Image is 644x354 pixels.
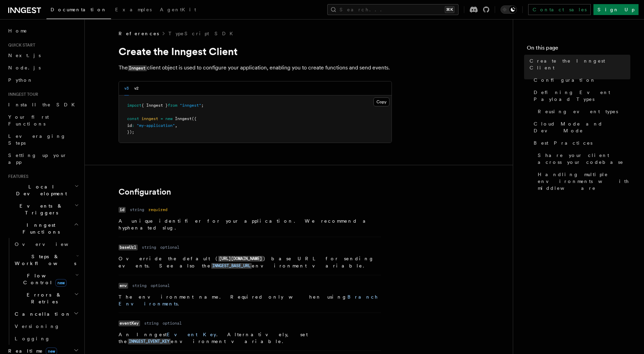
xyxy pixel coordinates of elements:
span: import [127,103,141,108]
dd: string [132,283,147,288]
dd: optional [160,245,179,250]
button: Errors & Retries [12,289,80,308]
a: INNGEST_EVENT_KEY [128,339,171,344]
p: An Inngest . Alternatively, set the environment variable. [119,331,381,345]
a: TypeScript SDK [168,30,237,37]
span: new [165,116,173,121]
span: , [175,123,177,128]
span: new [55,279,67,287]
span: Logging [15,336,50,341]
code: [URL][DOMAIN_NAME] [218,256,263,262]
span: = [161,116,163,121]
span: Your first Functions [8,114,49,127]
code: baseUrl [119,245,138,250]
span: Home [8,27,27,34]
span: Setting up your app [8,153,67,165]
a: Setting up your app [5,149,80,168]
p: A unique identifier for your application. We recommend a hyphenated slug. [119,218,381,231]
span: Share your client across your codebase [538,152,630,166]
a: Reusing event types [535,105,630,118]
button: v2 [134,81,139,95]
a: Documentation [46,2,111,19]
code: INNGEST_EVENT_KEY [128,339,171,344]
span: Create the Inngest Client [530,57,630,71]
a: Node.js [5,62,80,74]
kbd: ⌘K [445,6,454,13]
dd: optional [151,283,170,288]
dd: string [142,245,156,250]
span: Quick start [5,42,35,48]
a: Logging [12,332,80,345]
a: Your first Functions [5,111,80,130]
div: Inngest Functions [5,238,80,345]
button: v3 [124,81,129,95]
span: { Inngest } [141,103,168,108]
h1: Create the Inngest Client [119,45,392,57]
span: Documentation [51,7,107,12]
span: Best Practices [534,140,592,146]
code: id [119,207,126,213]
span: id [127,123,132,128]
button: Inngest Functions [5,219,80,238]
a: Best Practices [531,137,630,149]
span: ; [201,103,204,108]
span: Inngest [175,116,192,121]
span: AgentKit [160,7,196,12]
span: Examples [115,7,152,12]
a: Handling multiple environments with middleware [535,168,630,194]
p: The client object is used to configure your application, enabling you to create functions and sen... [119,63,392,73]
p: The environment name. Required only when using . [119,293,381,307]
span: Python [8,77,33,83]
a: Home [5,25,80,37]
a: Leveraging Steps [5,130,80,149]
button: Flow Controlnew [12,270,80,289]
span: Local Development [5,183,74,197]
span: : [132,123,134,128]
span: Features [5,174,28,179]
a: Contact sales [528,4,591,15]
a: Versioning [12,320,80,332]
span: Leveraging Steps [8,133,66,146]
button: Events & Triggers [5,200,80,219]
a: Install the SDK [5,99,80,111]
a: Configuration [119,187,171,197]
span: Inngest tour [5,92,38,97]
a: Sign Up [593,4,639,15]
span: }); [127,130,134,134]
span: Versioning [15,324,60,329]
span: References [119,30,159,37]
code: INNGEST_BASE_URL [211,263,252,269]
a: AgentKit [156,2,200,18]
button: Steps & Workflows [12,250,80,270]
button: Cancellation [12,308,80,320]
dd: string [130,207,144,212]
span: const [127,116,139,121]
span: Errors & Retries [12,291,74,305]
button: Copy [373,97,389,106]
button: Local Development [5,181,80,200]
a: Examples [111,2,156,18]
a: Event Key [167,332,216,337]
span: Reusing event types [538,108,618,115]
dd: required [148,207,167,212]
code: Inngest [128,65,147,71]
button: Toggle dark mode [501,5,517,14]
span: inngest [141,116,158,121]
dd: optional [163,320,182,326]
code: env [119,283,128,289]
span: Node.js [8,65,41,70]
dd: string [144,320,159,326]
span: ({ [192,116,196,121]
span: Next.js [8,53,41,58]
a: Next.js [5,49,80,62]
h4: On this page [527,44,630,55]
span: Events & Triggers [5,202,74,216]
a: Create the Inngest Client [527,55,630,74]
a: Branch Environments [119,294,378,306]
span: Overview [15,241,85,247]
a: Overview [12,238,80,250]
a: Python [5,74,80,86]
span: Cloud Mode and Dev Mode [534,120,630,134]
a: Configuration [531,74,630,86]
span: Inngest Functions [5,222,74,235]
